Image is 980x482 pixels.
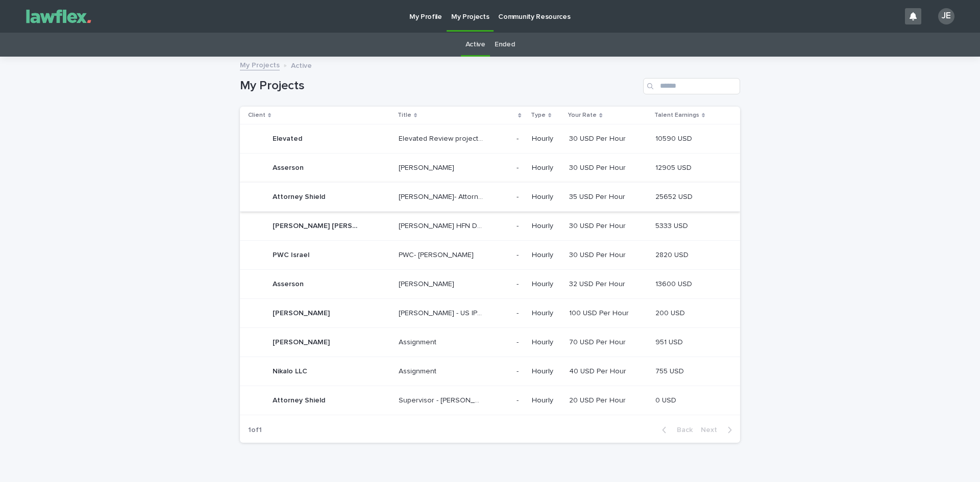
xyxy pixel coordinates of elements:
p: [PERSON_NAME] [399,162,456,172]
input: Search [643,78,740,94]
p: 70 USD Per Hour [569,336,628,347]
p: 951 USD [655,336,685,347]
p: Jonathan Easton HFN Doc review [399,220,486,231]
p: Attorney Shield [273,394,327,405]
p: 5333 USD [655,220,690,231]
img: Gnvw4qrBSHOAfo8VMhG6 [20,6,97,27]
p: Hourly [532,164,561,172]
p: 40 USD Per Hour [569,365,628,376]
p: Hourly [532,193,561,201]
tr: Attorney ShieldAttorney Shield [PERSON_NAME]- Attorney Shield[PERSON_NAME]- Attorney Shield -- Ho... [240,183,740,212]
p: 100 USD Per Hour [569,307,631,318]
p: Nikalo LLC [273,365,309,376]
tr: Attorney ShieldAttorney Shield Supervisor - [PERSON_NAME]Supervisor - [PERSON_NAME] -- Hourly20 U... [240,386,740,415]
p: Jonathan Easton- Attorney Shield [399,191,486,201]
div: JE [938,8,954,24]
p: Hourly [532,396,561,405]
tr: [PERSON_NAME][PERSON_NAME] AssignmentAssignment -- Hourly70 USD Per Hour70 USD Per Hour 951 USD95... [240,328,740,357]
p: Attorney Shield [273,191,327,201]
p: 2820 USD [655,249,691,260]
button: Back [654,425,697,435]
p: Active [291,59,312,70]
tr: AssersonAsserson [PERSON_NAME][PERSON_NAME] -- Hourly30 USD Per Hour30 USD Per Hour 12905 USD1290... [240,154,740,183]
p: [PERSON_NAME] [399,278,456,289]
tr: Nikalo LLCNikalo LLC AssignmentAssignment -- Hourly40 USD Per Hour40 USD Per Hour 755 USD755 USD [240,357,740,386]
p: - [517,191,521,201]
p: 12905 USD [655,162,694,172]
p: PWC- [PERSON_NAME] [399,249,476,260]
p: 200 USD [655,307,687,318]
p: - [517,133,521,143]
p: - [517,394,521,405]
p: [PERSON_NAME] [273,307,332,318]
p: Supervisor - Jonathan Easton [399,394,486,405]
p: Hourly [532,222,561,231]
span: Back [671,426,693,434]
p: - [517,162,521,172]
a: My Projects [240,59,280,70]
p: - [517,220,521,231]
p: Assignment [399,365,438,376]
p: - [517,278,521,289]
p: Asserson [273,162,306,172]
p: Your Rate [568,110,597,121]
p: [PERSON_NAME] [PERSON_NAME] & [PERSON_NAME] [273,220,360,231]
tr: [PERSON_NAME] [PERSON_NAME] & [PERSON_NAME][PERSON_NAME] [PERSON_NAME] & [PERSON_NAME] [PERSON_NA... [240,212,740,241]
tr: AssersonAsserson [PERSON_NAME][PERSON_NAME] -- Hourly32 USD Per Hour32 USD Per Hour 13600 USD1360... [240,270,740,299]
p: 20 USD Per Hour [569,394,628,405]
p: PWC Israel [273,249,311,260]
tr: ElevatedElevated Elevated Review project - [PERSON_NAME]Elevated Review project - [PERSON_NAME] -... [240,124,740,154]
p: Elevated [273,133,304,143]
button: Next [697,425,740,435]
a: Active [465,33,485,57]
p: - [517,249,521,260]
p: Asserson [273,278,306,289]
p: Hourly [532,367,561,376]
p: Bayla Zinger - US IP Litigation [399,307,486,318]
p: Hourly [532,135,561,143]
p: 30 USD Per Hour [569,133,628,143]
p: 32 USD Per Hour [569,278,627,289]
p: Hourly [532,251,561,260]
p: 30 USD Per Hour [569,162,628,172]
h1: My Projects [240,79,639,93]
p: 0 USD [655,394,678,405]
span: Next [701,426,723,434]
p: Title [398,110,411,121]
p: 1 of 1 [240,418,270,443]
p: Client [248,110,265,121]
p: - [517,365,521,376]
p: - [517,307,521,318]
p: Hourly [532,280,561,289]
p: 13600 USD [655,278,694,289]
p: Hourly [532,309,561,318]
p: 30 USD Per Hour [569,220,628,231]
tr: PWC IsraelPWC Israel PWC- [PERSON_NAME]PWC- [PERSON_NAME] -- Hourly30 USD Per Hour30 USD Per Hour... [240,241,740,270]
p: 755 USD [655,365,686,376]
p: 30 USD Per Hour [569,249,628,260]
p: Elevated Review project - Jonathan E [399,133,486,143]
p: Type [531,110,546,121]
a: Ended [495,33,514,57]
p: - [517,336,521,347]
p: Hourly [532,338,561,347]
p: Talent Earnings [654,110,699,121]
tr: [PERSON_NAME][PERSON_NAME] [PERSON_NAME] - US IP Litigation[PERSON_NAME] - US IP Litigation -- Ho... [240,299,740,328]
p: 35 USD Per Hour [569,191,627,201]
p: 25652 USD [655,191,695,201]
p: [PERSON_NAME] [273,336,332,347]
p: 10590 USD [655,133,694,143]
p: Assignment [399,336,438,347]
